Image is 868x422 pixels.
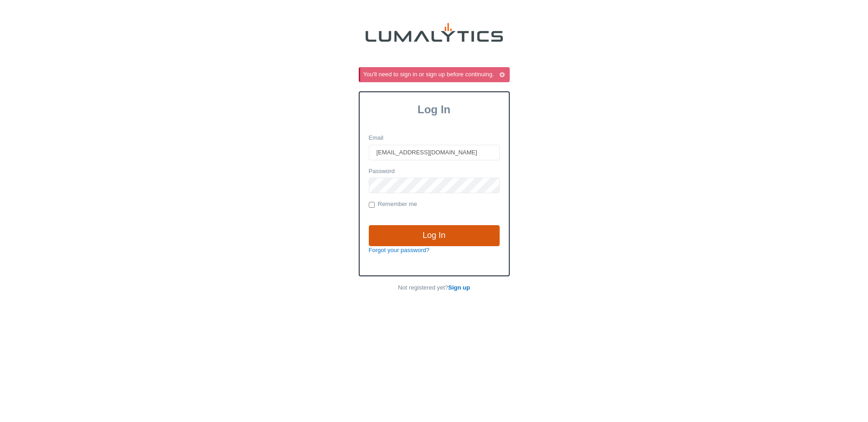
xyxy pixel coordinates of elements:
[369,225,500,246] input: Log In
[369,145,500,160] input: Email
[359,284,510,292] p: Not registered yet?
[369,247,430,253] a: Forgot your password?
[366,23,503,42] img: lumalytics-black-e9b537c871f77d9ce8d3a6940f85695cd68c596e3f819dc492052d1098752254.png
[369,167,395,176] label: Password
[360,103,509,116] h3: Log In
[363,70,508,79] div: You'll need to sign in or sign up before continuing.
[369,202,375,208] input: Remember me
[369,134,384,142] label: Email
[369,200,417,209] label: Remember me
[448,284,470,291] a: Sign up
